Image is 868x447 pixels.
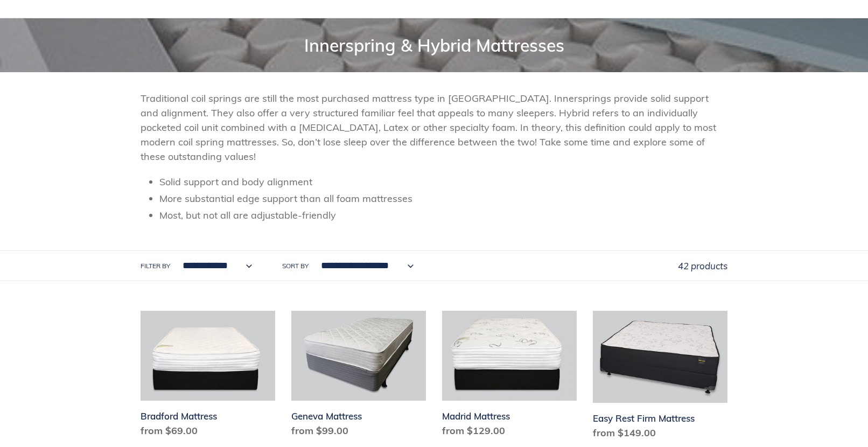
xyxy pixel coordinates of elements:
[141,261,170,271] label: Filter by
[141,91,727,164] p: Traditional coil springs are still the most purchased mattress type in [GEOGRAPHIC_DATA]. Innersp...
[304,34,564,56] span: Innerspring & Hybrid Mattresses
[159,191,727,206] li: More substantial edge support than all foam mattresses
[291,311,426,442] a: Geneva Mattress
[141,311,275,442] a: Bradford Mattress
[678,260,727,271] span: 42 products
[159,174,727,189] li: Solid support and body alignment
[442,311,577,442] a: Madrid Mattress
[282,261,309,271] label: Sort by
[593,311,727,444] a: Easy Rest Firm Mattress
[159,208,727,222] li: Most, but not all are adjustable-friendly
